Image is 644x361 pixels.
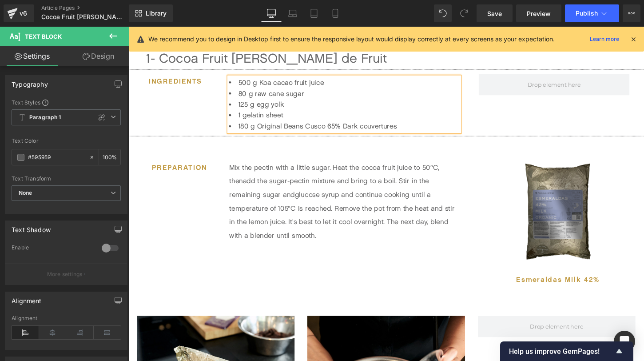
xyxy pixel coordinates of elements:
[105,156,314,179] span: add the sugar-pectin mixture and bring to a boil. Stir in the remaining sugar and
[105,76,345,87] li: 125 g egg yolk
[5,264,127,285] button: More settings
[623,4,640,22] button: More
[527,9,551,18] span: Preview
[12,138,121,144] div: Text Color
[21,49,85,64] h1: Ingredients
[25,33,62,40] span: Text Block
[12,221,51,233] div: Text Shadow
[28,152,85,162] input: Color
[47,270,83,278] p: More settings
[18,8,29,19] div: v6
[455,4,473,22] button: Redo
[12,99,121,106] div: Text Styles
[148,34,555,44] p: We recommend you to design in Desktop first to ensure the responsive layout would display correct...
[509,346,624,357] button: Show survey - Help us improve GemPages!
[105,140,343,225] p: Mix the pectin with a little sugar. Heat the cocoa fruit juice to 50°C, then
[404,259,491,268] a: Esmeraldas Milk 42%
[19,25,537,40] div: 1- Cocoa Fruit [PERSON_NAME] de Fruit
[41,13,127,20] span: Cocoa Fruit [PERSON_NAME] de Fruit
[4,4,34,22] a: v6
[105,52,345,64] li: 500 g Koa cacao fruit juice
[146,9,167,17] span: Library
[409,140,486,246] img: Esmeraldas Milk 42%
[261,4,282,22] a: Desktop
[614,331,635,352] div: Open Intercom Messenger
[24,140,81,154] h1: Preparation
[105,64,345,76] li: 80 g raw cane sugar
[509,347,614,356] span: Help us improve GemPages!
[487,9,502,18] span: Save
[99,149,120,165] div: %
[105,171,340,222] span: glucose syrup and continue cooking until a temperature of 105°C is reached. Remove the pot from t...
[19,189,32,196] b: None
[12,176,121,182] div: Text Transform
[105,87,345,98] li: 1 gelatin sheet
[434,4,452,22] button: Undo
[29,114,61,121] b: Paragraph 1
[12,315,121,321] div: Alignment
[12,292,42,305] div: Alignment
[325,4,346,22] a: Mobile
[565,4,619,22] button: Publish
[105,98,345,110] li: 180 g Original Beans Cusco 65% Dark couvertures
[303,4,325,22] a: Tablet
[12,76,48,88] div: Typography
[129,4,173,22] a: New Library
[12,244,93,253] div: Enable
[41,4,143,12] a: Article Pages
[282,4,303,22] a: Laptop
[586,34,623,44] a: Learn more
[66,46,131,66] a: Design
[516,4,561,22] a: Preview
[576,10,598,17] span: Publish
